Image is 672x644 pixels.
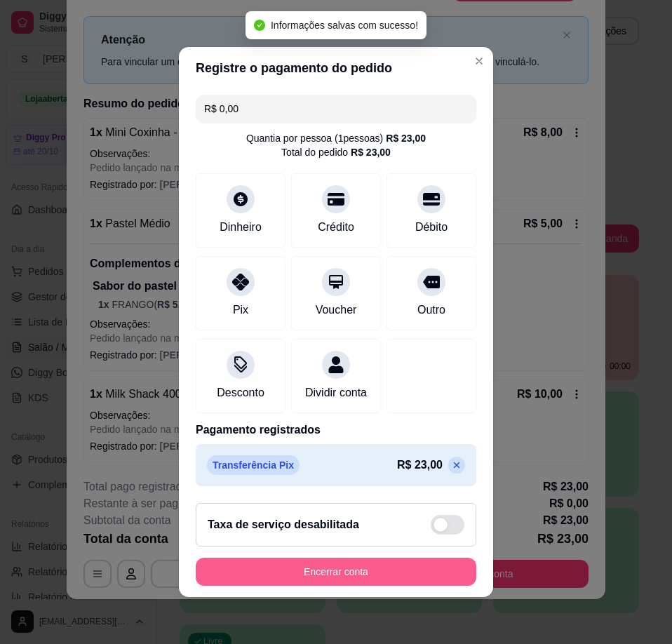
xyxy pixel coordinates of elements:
span: Informações salvas com sucesso! [271,20,418,31]
button: Close [468,50,490,72]
div: Total do pedido [281,145,391,159]
div: R$ 23,00 [351,145,391,159]
div: Desconto [217,384,264,401]
p: Pagamento registrados [196,422,476,438]
p: R$ 23,00 [397,457,443,474]
header: Registre o pagamento do pedido [179,47,493,89]
span: check-circle [254,20,265,31]
div: Débito [415,219,448,236]
div: Quantia por pessoa ( 1 pessoas) [246,131,426,145]
div: Dinheiro [220,219,262,236]
div: Pix [233,302,248,318]
div: Crédito [318,219,354,236]
div: Dividir conta [305,384,367,401]
p: Transferência Pix [207,455,300,475]
input: Ex.: hambúrguer de cordeiro [204,95,468,123]
div: R$ 23,00 [386,131,426,145]
div: Outro [417,302,445,318]
button: Encerrar conta [196,558,476,586]
h2: Taxa de serviço desabilitada [208,516,359,533]
div: Voucher [316,302,357,318]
